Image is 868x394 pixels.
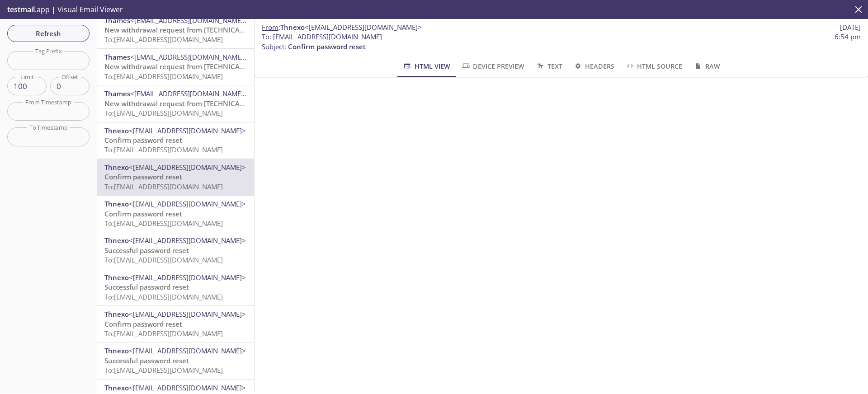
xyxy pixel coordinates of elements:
[97,122,254,159] div: Thnexo<[EMAIL_ADDRESS][DOMAIN_NAME]>Confirm password resetTo:[EMAIL_ADDRESS][DOMAIN_NAME]
[104,136,182,145] span: Confirm password reset
[97,159,254,195] div: Thnexo<[EMAIL_ADDRESS][DOMAIN_NAME]>Confirm password resetTo:[EMAIL_ADDRESS][DOMAIN_NAME]
[104,273,129,282] span: Thnexo
[129,310,246,319] span: <[EMAIL_ADDRESS][DOMAIN_NAME]>
[305,23,422,32] span: <[EMAIL_ADDRESS][DOMAIN_NAME]>
[104,236,129,245] span: Thnexo
[104,126,129,135] span: Thnexo
[535,61,562,72] span: Text
[7,5,35,14] span: testmail
[7,25,90,42] button: Refresh
[97,342,254,379] div: Thnexo<[EMAIL_ADDRESS][DOMAIN_NAME]>Successful password resetTo:[EMAIL_ADDRESS][DOMAIN_NAME]
[129,126,246,135] span: <[EMAIL_ADDRESS][DOMAIN_NAME]>
[104,246,189,255] span: Successful password reset
[129,383,246,392] span: <[EMAIL_ADDRESS][DOMAIN_NAME]>
[835,32,861,42] span: 6:54 pm
[97,232,254,268] div: Thnexo<[EMAIL_ADDRESS][DOMAIN_NAME]>Successful password resetTo:[EMAIL_ADDRESS][DOMAIN_NAME]
[104,292,223,301] span: To: [EMAIL_ADDRESS][DOMAIN_NAME]
[129,346,246,355] span: <[EMAIL_ADDRESS][DOMAIN_NAME]>
[104,25,278,34] span: New withdrawal request from [TECHNICAL_ID] - (CET)
[104,282,189,291] span: Successful password reset
[104,145,223,154] span: To: [EMAIL_ADDRESS][DOMAIN_NAME]
[104,108,223,117] span: To: [EMAIL_ADDRESS][DOMAIN_NAME]
[262,32,861,52] p: :
[840,23,861,32] span: [DATE]
[104,182,223,191] span: To: [EMAIL_ADDRESS][DOMAIN_NAME]
[262,42,284,51] span: Subject
[461,61,524,72] span: Device Preview
[573,61,614,72] span: Headers
[129,273,246,282] span: <[EMAIL_ADDRESS][DOMAIN_NAME]>
[402,61,450,72] span: HTML View
[129,163,246,172] span: <[EMAIL_ADDRESS][DOMAIN_NAME]>
[104,255,223,264] span: To: [EMAIL_ADDRESS][DOMAIN_NAME]
[693,61,720,72] span: Raw
[262,23,422,32] span: :
[104,72,223,81] span: To: [EMAIL_ADDRESS][DOMAIN_NAME]
[104,383,129,392] span: Thnexo
[104,209,182,218] span: Confirm password reset
[262,23,278,32] span: From
[104,62,278,71] span: New withdrawal request from [TECHNICAL_ID] - (CET)
[104,35,223,44] span: To: [EMAIL_ADDRESS][DOMAIN_NAME]
[130,89,247,98] span: <[EMAIL_ADDRESS][DOMAIN_NAME]>
[129,236,246,245] span: <[EMAIL_ADDRESS][DOMAIN_NAME]>
[280,23,305,32] span: Thnexo
[625,61,682,72] span: HTML Source
[104,366,223,375] span: To: [EMAIL_ADDRESS][DOMAIN_NAME]
[104,219,223,228] span: To: [EMAIL_ADDRESS][DOMAIN_NAME]
[104,52,130,61] span: Thames
[104,89,130,98] span: Thames
[97,306,254,342] div: Thnexo<[EMAIL_ADDRESS][DOMAIN_NAME]>Confirm password resetTo:[EMAIL_ADDRESS][DOMAIN_NAME]
[104,16,130,25] span: Thames
[130,52,247,61] span: <[EMAIL_ADDRESS][DOMAIN_NAME]>
[104,356,189,365] span: Successful password reset
[104,99,278,108] span: New withdrawal request from [TECHNICAL_ID] - (CET)
[104,346,129,355] span: Thnexo
[104,172,182,181] span: Confirm password reset
[14,28,82,39] span: Refresh
[97,85,254,122] div: Thames<[EMAIL_ADDRESS][DOMAIN_NAME]>New withdrawal request from [TECHNICAL_ID] - (CET)To:[EMAIL_A...
[129,199,246,208] span: <[EMAIL_ADDRESS][DOMAIN_NAME]>
[97,196,254,232] div: Thnexo<[EMAIL_ADDRESS][DOMAIN_NAME]>Confirm password resetTo:[EMAIL_ADDRESS][DOMAIN_NAME]
[104,199,129,208] span: Thnexo
[104,319,182,328] span: Confirm password reset
[97,269,254,305] div: Thnexo<[EMAIL_ADDRESS][DOMAIN_NAME]>Successful password resetTo:[EMAIL_ADDRESS][DOMAIN_NAME]
[288,42,366,51] span: Confirm password reset
[97,12,254,48] div: Thames<[EMAIL_ADDRESS][DOMAIN_NAME]>New withdrawal request from [TECHNICAL_ID] - (CET)To:[EMAIL_A...
[104,329,223,338] span: To: [EMAIL_ADDRESS][DOMAIN_NAME]
[262,32,269,41] span: To
[97,49,254,85] div: Thames<[EMAIL_ADDRESS][DOMAIN_NAME]>New withdrawal request from [TECHNICAL_ID] - (CET)To:[EMAIL_A...
[130,16,247,25] span: <[EMAIL_ADDRESS][DOMAIN_NAME]>
[104,310,129,319] span: Thnexo
[262,32,382,42] span: : [EMAIL_ADDRESS][DOMAIN_NAME]
[104,163,129,172] span: Thnexo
